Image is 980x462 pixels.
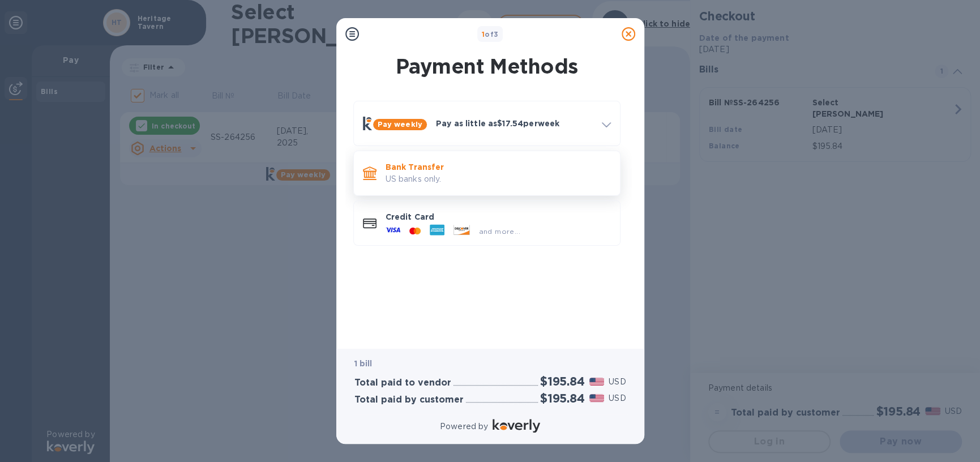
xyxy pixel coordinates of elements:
[354,378,451,388] h3: Total paid to vendor
[589,394,605,402] img: USD
[386,211,611,223] p: Credit Card
[351,54,623,78] h1: Payment Methods
[493,419,540,433] img: Logo
[436,118,593,129] p: Pay as little as $17.54 per week
[609,392,626,404] p: USD
[354,359,373,368] b: 1 bill
[440,421,488,433] p: Powered by
[354,395,464,405] h3: Total paid by customer
[482,30,485,38] span: 1
[482,30,499,38] b: of 3
[589,378,605,386] img: USD
[378,120,422,129] b: Pay weekly
[609,376,626,388] p: USD
[540,374,585,388] h2: $195.84
[386,161,611,173] p: Bank Transfer
[479,227,520,236] span: and more...
[386,173,611,185] p: US banks only.
[540,391,585,405] h2: $195.84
